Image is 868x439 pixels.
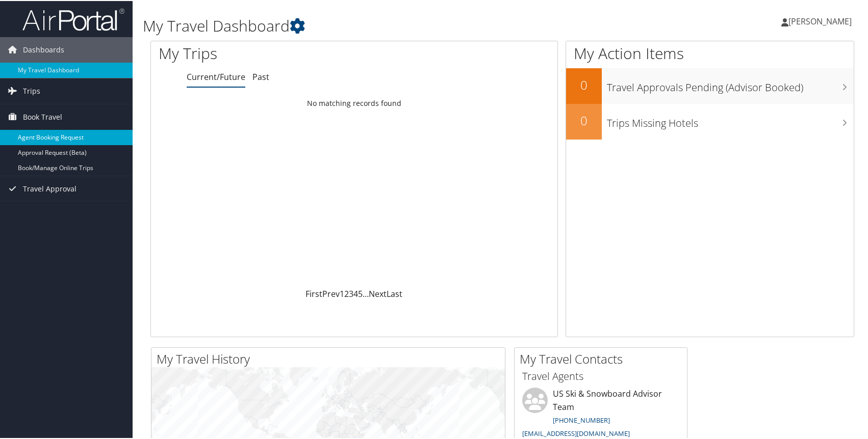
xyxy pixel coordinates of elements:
[349,287,353,298] a: 3
[566,67,854,103] a: 0Travel Approvals Pending (Advisor Booked)
[159,42,380,63] h1: My Trips
[369,287,387,298] a: Next
[781,5,862,36] a: [PERSON_NAME]
[187,70,245,81] a: Current/Future
[387,287,402,298] a: Last
[522,368,679,382] h3: Travel Agents
[322,287,340,298] a: Prev
[23,175,76,201] span: Travel Approval
[566,103,854,139] a: 0Trips Missing Hotels
[788,15,852,26] span: [PERSON_NAME]
[340,287,344,298] a: 1
[157,349,505,367] h2: My Travel History
[23,103,62,129] span: Book Travel
[363,287,369,298] span: …
[607,74,854,94] h3: Travel Approvals Pending (Advisor Booked)
[520,349,687,367] h2: My Travel Contacts
[358,287,363,298] a: 5
[151,93,557,112] td: No matching records found
[143,14,622,36] h1: My Travel Dashboard
[607,110,854,129] h3: Trips Missing Hotels
[566,111,602,128] h2: 0
[353,287,358,298] a: 4
[23,77,40,103] span: Trips
[305,287,322,298] a: First
[23,36,64,62] span: Dashboards
[566,42,854,63] h1: My Action Items
[252,70,269,81] a: Past
[522,428,630,437] a: [EMAIL_ADDRESS][DOMAIN_NAME]
[344,287,349,298] a: 2
[22,7,124,31] img: airportal-logo.png
[566,75,602,93] h2: 0
[553,415,610,424] a: [PHONE_NUMBER]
